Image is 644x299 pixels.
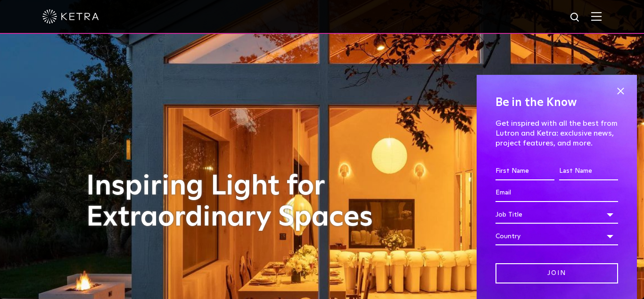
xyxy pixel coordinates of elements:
input: Join [495,263,618,283]
h1: Inspiring Light for Extraordinary Spaces [86,171,393,233]
div: Job Title [495,206,618,224]
div: Country [495,227,618,245]
input: Email [495,184,618,202]
img: search icon [570,12,581,24]
img: Hamburger%20Nav.svg [591,12,602,21]
p: Get inspired with all the best from Lutron and Ketra: exclusive news, project features, and more. [495,119,618,148]
input: Last Name [559,162,618,180]
input: First Name [495,162,554,180]
h4: Be in the Know [495,94,618,112]
img: ketra-logo-2019-white [42,9,99,24]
